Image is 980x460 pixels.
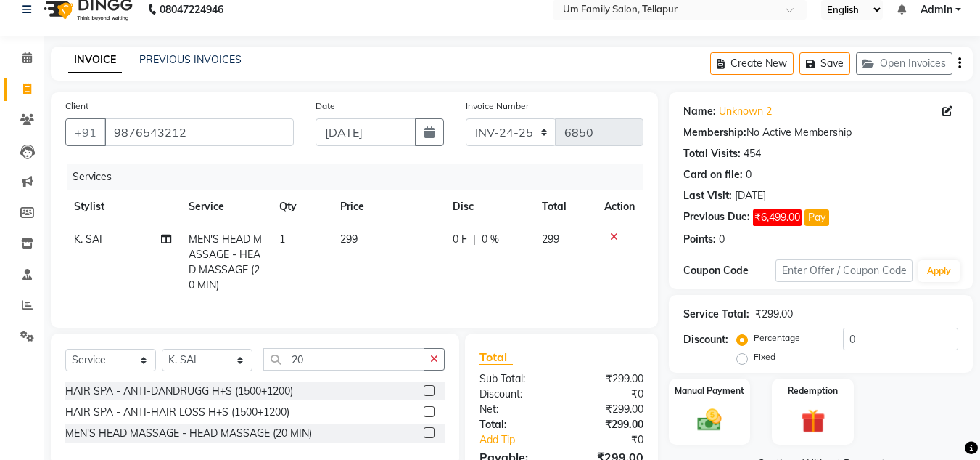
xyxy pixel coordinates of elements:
span: Admin [921,2,952,17]
span: 0 % [482,232,499,247]
div: Last Visit: [683,188,732,203]
div: Services [67,164,654,190]
div: MEN'S HEAD MASSAGE - HEAD MASSAGE (20 MIN) [65,426,312,441]
label: Manual Payment [675,384,744,398]
span: | [473,232,476,247]
th: Total [533,190,596,223]
div: 0 [719,232,725,247]
button: Create New [710,52,794,75]
span: 1 [279,233,285,246]
input: Search or Scan [263,348,424,371]
th: Disc [444,190,533,223]
button: Save [799,52,850,75]
label: Percentage [754,331,800,344]
div: HAIR SPA - ANTI-HAIR LOSS H+S (1500+1200) [65,405,289,420]
th: Service [180,190,271,223]
div: ₹299.00 [561,417,654,432]
div: Previous Due: [683,209,750,226]
a: INVOICE [68,47,122,73]
div: ₹299.00 [561,402,654,417]
a: Add Tip [469,432,577,448]
div: No Active Membership [683,125,958,140]
label: Invoice Number [466,100,529,113]
button: Pay [804,209,829,226]
div: HAIR SPA - ANTI-DANDRUGG H+S (1500+1200) [65,384,293,399]
div: Discount: [683,332,728,347]
input: Search by Name/Mobile/Email/Code [104,118,294,146]
label: Fixed [754,350,775,363]
div: 454 [744,146,761,161]
span: ₹6,499.00 [753,209,802,226]
div: Service Total: [683,307,749,322]
div: Coupon Code [683,263,775,278]
div: ₹299.00 [755,307,793,322]
span: Total [479,350,513,365]
th: Stylist [65,190,180,223]
span: K. SAI [74,233,102,246]
a: PREVIOUS INVOICES [139,53,242,66]
th: Qty [271,190,332,223]
span: MEN'S HEAD MASSAGE - HEAD MASSAGE (20 MIN) [189,233,262,291]
div: [DATE] [735,188,766,203]
div: Net: [469,402,561,417]
span: 299 [340,233,358,246]
button: +91 [65,118,106,146]
div: Total: [469,417,561,432]
button: Apply [918,260,960,282]
button: Open Invoices [856,52,952,75]
th: Price [332,190,444,223]
img: _cash.svg [690,406,729,434]
label: Redemption [788,384,838,398]
a: Unknown 2 [719,104,772,119]
div: Card on file: [683,167,743,182]
div: Discount: [469,387,561,402]
label: Client [65,100,88,113]
div: Total Visits: [683,146,741,161]
div: ₹299.00 [561,371,654,387]
div: Sub Total: [469,371,561,387]
img: _gift.svg [794,406,833,436]
th: Action [596,190,643,223]
span: 0 F [453,232,467,247]
div: 0 [746,167,752,182]
div: Points: [683,232,716,247]
div: Name: [683,104,716,119]
label: Date [316,100,335,113]
div: Membership: [683,125,746,140]
input: Enter Offer / Coupon Code [775,259,913,282]
div: ₹0 [577,432,655,448]
span: 299 [542,233,559,246]
div: ₹0 [561,387,654,402]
